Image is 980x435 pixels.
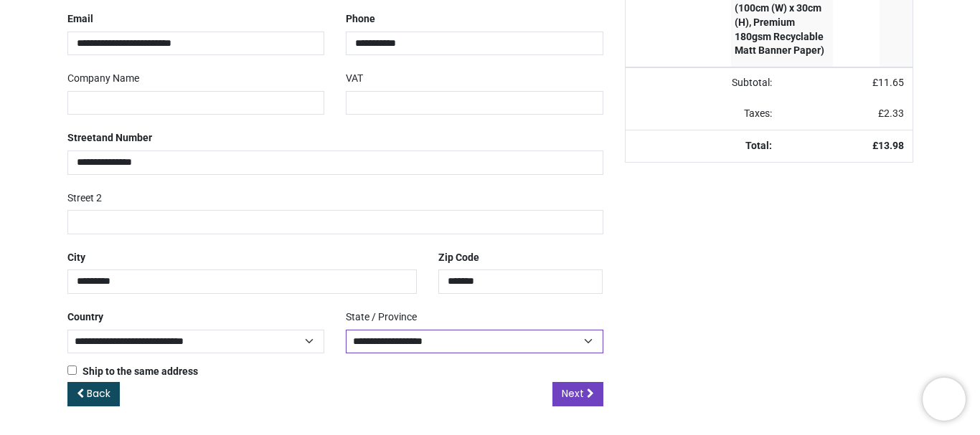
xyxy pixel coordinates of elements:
[346,7,375,32] label: Phone
[872,140,904,151] strong: £
[67,305,103,330] label: Country
[67,186,102,211] label: Street 2
[878,140,904,151] span: 13.98
[884,107,904,119] span: 2.33
[67,126,152,150] label: Street
[878,107,904,119] span: £
[878,77,904,88] span: 11.65
[872,77,904,88] span: £
[67,365,77,375] input: Ship to the same address
[67,7,93,32] label: Email
[346,305,417,330] label: State / Province
[67,382,120,406] a: Back
[67,246,85,270] label: City
[745,140,772,151] strong: Total:
[87,386,110,401] span: Back
[552,382,603,406] a: Next
[67,365,198,379] label: Ship to the same address
[438,246,479,270] label: Zip Code
[96,132,152,143] span: and Number
[346,67,363,91] label: VAT
[626,67,781,99] td: Subtotal:
[923,378,966,421] iframe: Brevo live chat
[562,386,584,401] span: Next
[626,98,781,130] td: Taxes:
[67,67,139,91] label: Company Name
